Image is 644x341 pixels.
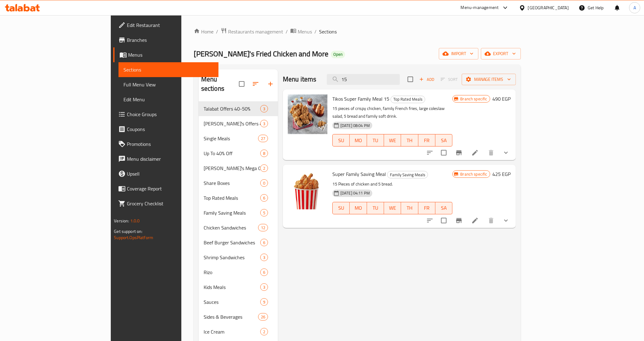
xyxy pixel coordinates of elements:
[119,62,218,77] a: Sections
[127,185,214,192] span: Coverage Report
[260,328,268,335] div: items
[261,165,268,171] span: 2
[127,170,214,177] span: Upsell
[437,75,462,84] span: Select section first
[119,92,218,107] a: Edit Menu
[204,164,260,172] div: Tiko's Mega Offers
[418,134,435,146] button: FR
[370,136,382,145] span: TU
[123,96,214,103] span: Edit Menu
[458,171,490,177] span: Branch specific
[387,171,428,178] div: Family Saving Meals
[258,313,268,321] div: items
[350,202,367,214] button: MO
[471,217,479,224] a: Edit menu item
[331,52,345,57] span: Open
[444,50,473,58] span: import
[261,106,268,112] span: 3
[484,145,499,160] button: delete
[462,74,516,85] button: Manage items
[438,136,450,145] span: SA
[260,120,268,127] div: items
[260,254,268,261] div: items
[438,203,450,212] span: SA
[204,283,260,291] span: Kids Meals
[528,4,569,11] div: [GEOGRAPHIC_DATA]
[201,75,239,93] h2: Menu sections
[417,75,437,84] button: Add
[331,51,345,58] div: Open
[260,239,268,246] div: items
[332,105,453,120] p: 15 pieces of crispy chicken, family French fries, large coleslaw salad, 5 bread and family soft d...
[391,96,425,103] span: Top Rated Meals
[332,180,453,188] p: 15 Pieces of chicken and 5 bread.
[113,18,218,33] a: Edit Restaurant
[418,202,435,214] button: FR
[127,21,214,29] span: Edit Restaurant
[283,75,317,84] h2: Menu items
[130,217,140,225] span: 1.0.0
[113,122,218,137] a: Coupons
[471,149,479,156] a: Edit menu item
[123,81,214,88] span: Full Menu View
[258,135,268,142] div: items
[387,203,399,212] span: WE
[261,210,268,216] span: 5
[127,200,214,207] span: Grocery Checklist
[127,155,214,163] span: Menu disclaimer
[204,328,260,335] span: Ice Cream
[352,203,364,212] span: MO
[199,295,278,309] div: Sauces9
[260,164,268,172] div: items
[127,36,214,44] span: Branches
[258,136,268,142] span: 27
[221,28,283,36] a: Restaurants management
[338,123,372,129] span: [DATE] 08:04 PM
[499,145,513,160] button: show more
[204,254,260,261] span: Shrimp Sandwiches
[338,190,372,196] span: [DATE] 04:11 PM
[350,134,367,146] button: MO
[248,77,263,91] span: Sort sections
[258,314,268,320] span: 26
[370,203,382,212] span: TU
[199,131,278,146] div: Single Meals27
[288,94,327,134] img: Tikos Super Family Meal 15
[401,202,418,214] button: TH
[204,209,260,216] span: Family Saving Meals
[263,77,278,91] button: Add section
[204,120,260,127] div: Tiko's Offers 40-50% Off
[194,47,328,61] span: [PERSON_NAME]'s Fried Chicken and More
[123,66,214,73] span: Sections
[261,284,268,290] span: 3
[199,235,278,250] div: Beef Burger Sandwiches6
[260,179,268,187] div: items
[199,190,278,205] div: Top Rated Meals6
[199,205,278,220] div: Family Saving Meals5
[204,313,258,321] span: Sides & Beverages
[199,116,278,131] div: [PERSON_NAME]'s Offers 40-50% Off3
[204,224,258,231] div: Chicken Sandwiches
[199,146,278,161] div: Up To 40% Off8
[332,202,350,214] button: SU
[114,217,129,225] span: Version:
[452,213,466,228] button: Branch-specific-item
[199,265,278,280] div: Rizo6
[113,137,218,151] a: Promotions
[437,146,450,159] span: Select to update
[127,111,214,118] span: Choice Groups
[435,202,452,214] button: SA
[261,121,268,127] span: 3
[319,28,337,35] span: Sections
[467,76,511,83] span: Manage items
[204,105,260,112] div: Talabat Offers 40-50%
[486,50,516,58] span: export
[367,202,384,214] button: TU
[260,194,268,202] div: items
[204,269,260,276] span: Rizo
[204,239,260,246] span: Beef Burger Sandwiches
